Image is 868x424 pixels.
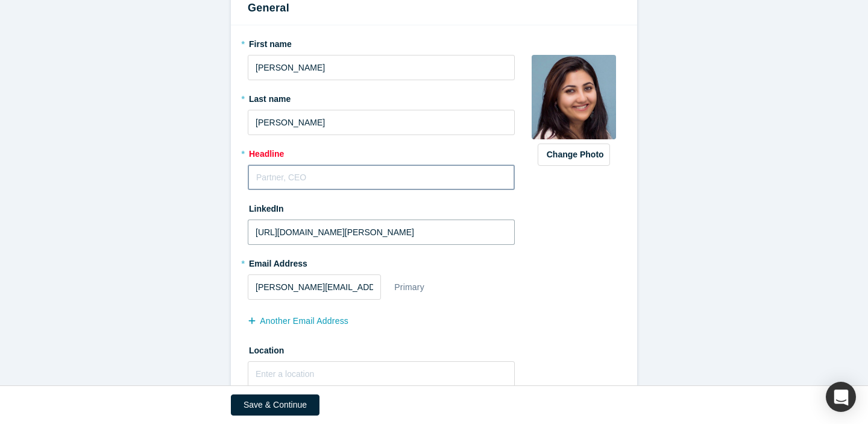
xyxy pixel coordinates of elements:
[248,361,515,387] input: Enter a location
[532,55,616,139] img: Profile user default
[248,34,515,51] label: First name
[248,253,307,270] label: Email Address
[231,394,319,416] button: Save & Continue
[248,311,361,332] button: another Email Address
[248,144,515,160] label: Headline
[248,340,515,357] label: Location
[248,89,515,106] label: Last name
[538,144,610,166] button: Change Photo
[394,277,425,298] div: Primary
[248,165,515,190] input: Partner, CEO
[248,198,284,215] label: LinkedIn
